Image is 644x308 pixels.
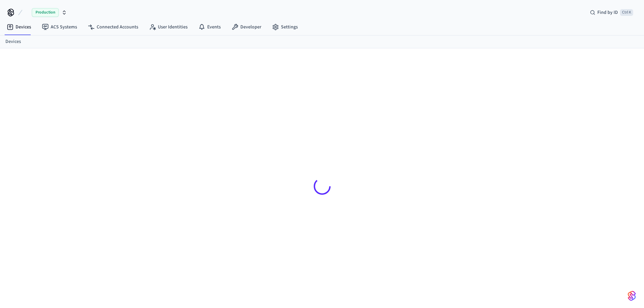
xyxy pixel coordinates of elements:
div: Find by IDCtrl K [585,6,639,19]
a: ACS Systems [37,21,82,33]
a: Settings [267,21,303,33]
a: User Identities [144,21,193,33]
img: SeamLogoGradient.69752ec5.svg [628,290,636,301]
a: Devices [5,38,21,45]
span: Ctrl K [620,9,633,16]
a: Connected Accounts [82,21,144,33]
a: Events [193,21,226,33]
span: Find by ID [597,9,618,16]
a: Devices [1,21,37,33]
span: Production [32,8,59,17]
a: Developer [226,21,267,33]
